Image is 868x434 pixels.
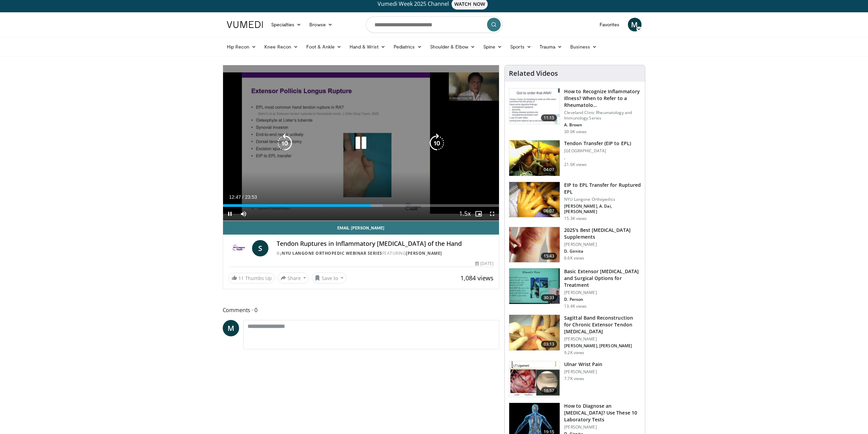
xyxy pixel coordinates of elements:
a: Spine [479,40,506,54]
button: Save to [312,272,347,283]
h3: Tendon Transfer (EIP to EPL) [564,140,631,147]
span: 06:07 [541,208,557,214]
button: Share [278,272,309,283]
a: Pediatrics [389,40,426,54]
h4: Related Videos [509,69,558,78]
span: / [242,194,244,200]
a: 06:07 EIP to EPL Transfer for Ruptured EPL NYU Langone Orthopedics [PERSON_NAME], A. Dai, [PERSON... [509,182,641,221]
input: Search topics, interventions [366,16,502,33]
a: Hand & Wrist [345,40,389,54]
div: [DATE] [475,261,494,267]
p: 30.0K views [564,129,587,135]
a: M [223,320,239,336]
h4: Tendon Ruptures in Inflammatory [MEDICAL_DATA] of the Hand [277,240,494,248]
button: Playback Rate [458,207,472,221]
h3: 2025's Best [MEDICAL_DATA] Supplements [564,227,641,240]
p: D. Girnita [564,249,641,254]
img: b81ec0fd-40f7-4555-84dc-38527f719aec.150x105_q85_crop-smart_upscale.jpg [509,315,560,350]
a: Trauma [535,40,567,54]
p: 13.4K views [564,304,587,309]
a: Favorites [595,18,624,31]
p: . [564,155,631,160]
p: [PERSON_NAME], A. Dai, [PERSON_NAME] [564,204,641,214]
h3: Sagittal Band Reconstruction for Chronic Extensor Tendon [MEDICAL_DATA] [564,314,641,335]
h3: How to Diagnose an [MEDICAL_DATA]? Use These 10 Laboratory Tests [564,403,641,423]
p: [PERSON_NAME], [PERSON_NAME] [564,343,641,349]
p: 21.6K views [564,162,587,167]
span: 11 [238,275,244,281]
p: Cleveland Clinic Rheumatology and Immunology Series [564,110,641,121]
img: VuMedi Logo [227,21,263,28]
span: 30:33 [541,294,557,301]
button: Pause [223,207,237,221]
a: 30:33 Basic Extensor [MEDICAL_DATA] and Surgical Options for Treatment [PERSON_NAME] D. Person 13... [509,268,641,309]
a: 15:43 2025's Best [MEDICAL_DATA] Supplements [PERSON_NAME] D. Girnita 6.6K views [509,227,641,263]
img: EIP_to_EPL_100010392_2.jpg.150x105_q85_crop-smart_upscale.jpg [509,140,560,176]
a: 11:15 How to Recognize Inflammatory Illness? When to Refer to a Rheumatolo… Cleveland Clinic Rheu... [509,88,641,135]
p: [GEOGRAPHIC_DATA] [564,148,631,154]
h3: Ulnar Wrist Pain [564,361,602,368]
img: a4ffbba0-1ac7-42f2-b939-75c3e3ac8db6.150x105_q85_crop-smart_upscale.jpg [509,182,560,218]
a: Hip Recon [223,40,261,54]
video-js: Video Player [223,65,499,221]
a: Shoulder & Elbow [426,40,479,54]
p: [PERSON_NAME] [564,290,641,295]
div: By FEATURING [277,250,494,256]
p: 9.2K views [564,350,584,355]
p: [PERSON_NAME] [564,242,641,247]
a: Foot & Ankle [302,40,345,54]
div: Progress Bar [223,204,499,207]
a: 16:57 Ulnar Wrist Pain [PERSON_NAME] 7.7K views [509,361,641,397]
img: NYU Langone Orthopedic Webinar Series [229,240,250,256]
p: [PERSON_NAME] [564,369,602,375]
p: [PERSON_NAME] [564,424,641,430]
img: 5cecf4a9-46a2-4e70-91ad-1322486e7ee4.150x105_q85_crop-smart_upscale.jpg [509,88,560,124]
a: Business [566,40,601,54]
p: A. Brown [564,122,641,128]
span: 04:07 [541,166,557,173]
span: 15:43 [541,253,557,260]
p: [PERSON_NAME] [564,336,641,342]
a: 03:13 Sagittal Band Reconstruction for Chronic Extensor Tendon [MEDICAL_DATA] [PERSON_NAME] [PERS... [509,314,641,355]
a: Sports [506,40,535,54]
a: NYU Langone Orthopedic Webinar Series [282,250,382,256]
img: bed40874-ca21-42dc-8a42-d9b09b7d8d58.150x105_q85_crop-smart_upscale.jpg [509,268,560,304]
a: 04:07 Tendon Transfer (EIP to EPL) [GEOGRAPHIC_DATA] . 21.6K views [509,140,641,176]
h3: EIP to EPL Transfer for Ruptured EPL [564,182,641,195]
p: 7.7K views [564,376,584,381]
h3: Basic Extensor [MEDICAL_DATA] and Surgical Options for Treatment [564,268,641,289]
a: 11 Thumbs Up [229,273,275,283]
img: 9e2d7bb5-a255-4baa-9754-2880e8670947.150x105_q85_crop-smart_upscale.jpg [509,361,560,397]
a: S [252,240,268,256]
a: [PERSON_NAME] [406,250,442,256]
span: 11:15 [541,114,557,121]
p: 15.3K views [564,216,587,221]
a: Specialties [267,18,306,31]
span: 1,084 views [460,274,494,282]
p: D. Person [564,297,641,302]
a: Browse [305,18,337,31]
a: Email [PERSON_NAME] [223,221,499,235]
span: Comments 0 [223,306,500,314]
a: M [628,18,642,31]
p: 6.6K views [564,255,584,261]
span: 16:57 [541,387,557,394]
span: 12:47 [229,194,241,200]
a: Knee Recon [260,40,302,54]
h3: How to Recognize Inflammatory Illness? When to Refer to a Rheumatolo… [564,88,641,109]
img: 281e1a3d-dfe2-4a67-894e-a40ffc0c4a99.150x105_q85_crop-smart_upscale.jpg [509,227,560,263]
button: Fullscreen [485,207,499,221]
span: 03:13 [541,341,557,348]
span: 23:53 [245,194,257,200]
p: NYU Langone Orthopedics [564,197,641,202]
button: Mute [237,207,250,221]
button: Enable picture-in-picture mode [472,207,485,221]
